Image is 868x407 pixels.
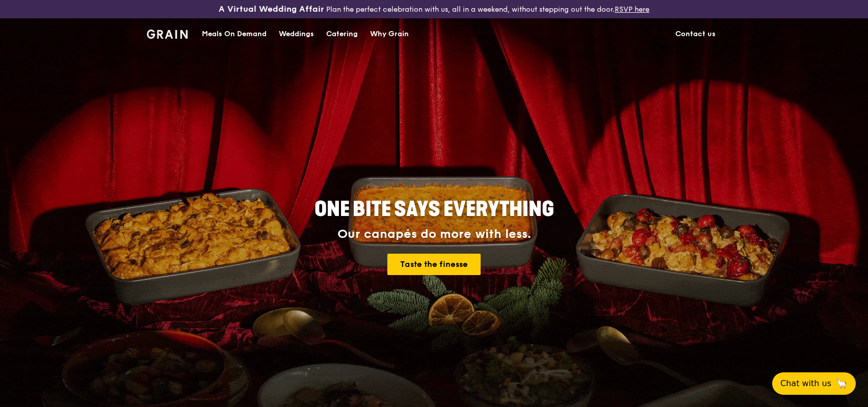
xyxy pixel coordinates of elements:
[772,372,856,395] button: Chat with us🦙
[219,4,324,14] h3: A Virtual Wedding Affair
[251,227,618,241] div: Our canapés do more with less.
[364,19,415,49] a: Why Grain
[314,197,554,222] span: ONE BITE SAYS EVERYTHING
[370,19,409,49] div: Why Grain
[147,30,188,39] img: Grain
[320,19,364,49] a: Catering
[669,19,722,49] a: Contact us
[835,377,848,390] span: 🦙
[780,377,831,390] span: Chat with us
[147,18,188,48] a: GrainGrain
[145,4,723,14] div: Plan the perfect celebration with us, all in a weekend, without stepping out the door.
[615,5,649,14] a: RSVP here
[387,254,481,275] a: Taste the finesse
[202,19,267,49] div: Meals On Demand
[326,19,358,49] div: Catering
[279,19,314,49] div: Weddings
[273,19,320,49] a: Weddings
